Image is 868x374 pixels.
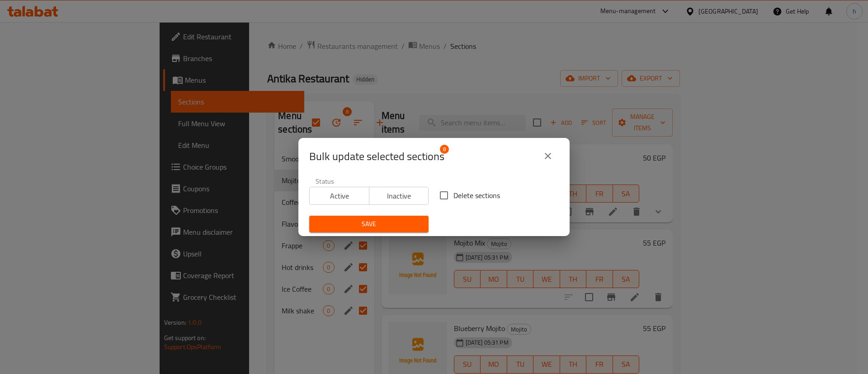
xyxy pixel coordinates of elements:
[537,145,559,167] button: close
[309,187,369,205] button: Active
[313,189,366,203] span: Active
[440,145,449,154] span: 8
[309,216,429,232] button: Save
[373,189,425,203] span: Inactive
[453,190,500,201] span: Delete sections
[309,149,444,164] span: Selected section count
[369,187,429,205] button: Inactive
[316,218,421,230] span: Save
